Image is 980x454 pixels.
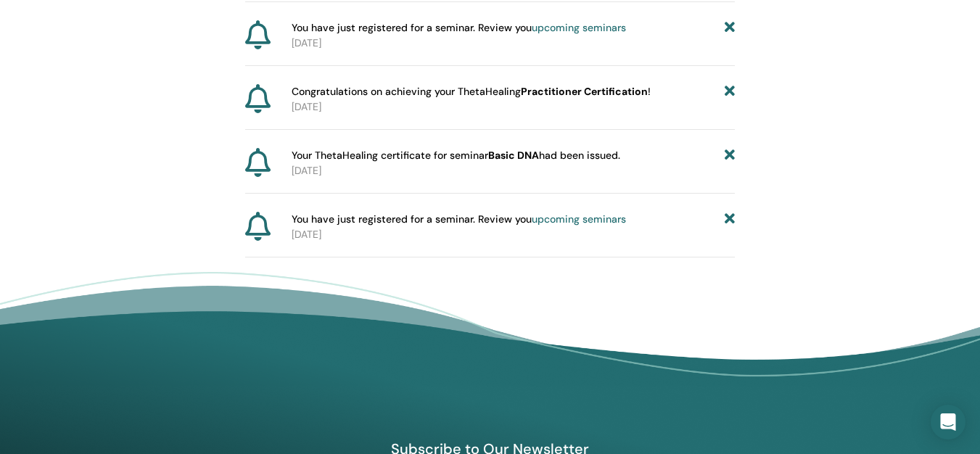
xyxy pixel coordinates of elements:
[292,84,651,99] span: Congratulations on achieving your ThetaHealing !
[292,227,735,242] p: [DATE]
[532,21,626,34] a: upcoming seminars
[488,149,539,162] b: Basic DNA
[292,20,626,36] span: You have just registered for a seminar. Review you
[521,85,648,98] b: Practitioner Certification
[292,163,735,178] p: [DATE]
[931,405,965,439] div: Open Intercom Messenger
[292,99,735,115] p: [DATE]
[532,212,626,226] a: upcoming seminars
[292,148,620,163] span: Your ThetaHealing certificate for seminar had been issued.
[292,212,626,227] span: You have just registered for a seminar. Review you
[292,36,735,51] p: [DATE]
